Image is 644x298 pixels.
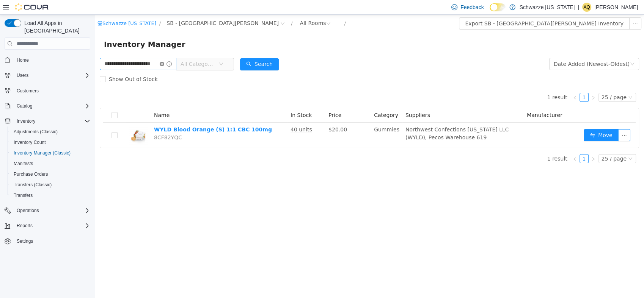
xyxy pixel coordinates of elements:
i: icon: down [533,80,538,86]
span: Inventory [17,118,35,124]
button: Reports [14,221,36,230]
a: Purchase Orders [11,170,51,179]
i: icon: right [496,81,501,85]
a: Manifests [11,159,36,168]
span: Users [17,72,28,78]
div: 25 / page [507,78,532,87]
span: Transfers (Classic) [14,182,52,188]
span: Price [234,97,247,103]
button: Inventory [14,117,38,126]
a: Transfers (Classic) [11,180,55,189]
a: Adjustments (Classic) [11,127,61,136]
i: icon: shop [3,6,8,11]
img: WYLD Blood Orange (S) 1:1 CBC 100mg hero shot [34,111,53,130]
span: Inventory Manager (Classic) [14,150,71,156]
button: Transfers [8,190,93,201]
span: Name [59,97,75,103]
span: Suppliers [311,97,335,103]
p: Schwazze [US_STATE] [519,3,575,12]
i: icon: down [124,47,129,52]
span: Customers [14,86,90,95]
li: 1 result [452,139,473,148]
span: Manifests [11,159,90,168]
li: 1 result [452,78,473,87]
span: Settings [17,238,33,244]
a: Inventory Manager (Classic) [11,148,74,158]
span: Purchase Orders [11,170,90,179]
button: Manifests [8,158,93,169]
span: Transfers [11,191,90,200]
button: icon: ellipsis [523,114,536,126]
span: Catalog [14,101,90,111]
button: Export SB - [GEOGRAPHIC_DATA][PERSON_NAME] Inventory [364,3,535,15]
span: Home [14,55,90,64]
span: 8CF82YQC [59,120,87,126]
span: Show Out of Stock [11,61,66,67]
u: 40 units [196,112,217,118]
span: In Stock [196,97,217,103]
span: Manifests [14,161,33,167]
button: Adjustments (Classic) [8,126,93,137]
button: Inventory Count [8,137,93,148]
span: Inventory Manager [9,23,95,36]
span: / [249,6,251,11]
span: Inventory Count [14,139,46,145]
span: Dark Mode [490,11,490,12]
span: Reports [14,221,90,230]
i: icon: left [478,81,482,85]
i: icon: info-circle [72,47,77,52]
div: 25 / page [507,140,532,148]
button: Users [2,70,93,81]
span: Catalog [17,103,32,109]
button: Customers [2,85,93,96]
p: [PERSON_NAME] [594,3,638,12]
span: Inventory [14,117,90,126]
i: icon: left [478,142,482,147]
a: Customers [14,86,42,95]
span: Northwest Confections [US_STATE] LLC (WYLD), Pecos Warehouse 619 [311,112,414,126]
a: Inventory Count [11,138,49,147]
span: $20.00 [234,112,252,118]
li: Next Page [494,78,503,87]
button: Catalog [14,101,35,111]
li: Previous Page [476,139,485,148]
span: SB - Fort Collins [72,4,184,12]
span: Inventory Count [11,138,90,147]
span: Feedback [460,3,484,11]
button: Purchase Orders [8,169,93,179]
i: icon: right [496,142,501,147]
div: All Rooms [205,3,231,14]
button: icon: searchSearch [145,44,184,56]
button: Home [2,54,93,65]
a: icon: shopSchwazze [US_STATE] [3,6,61,11]
td: Gummies [276,108,308,133]
li: 1 [485,139,494,148]
button: Users [14,71,31,80]
span: / [64,6,66,11]
button: icon: ellipsis [534,3,547,15]
i: icon: down [535,47,540,52]
span: Transfers [14,192,33,198]
span: / [196,6,198,11]
li: Next Page [494,139,503,148]
span: Operations [17,208,39,214]
button: Operations [2,205,93,216]
i: icon: close-circle [65,47,69,51]
button: Inventory [2,116,93,126]
input: Dark Mode [490,3,506,11]
li: 1 [485,78,494,87]
nav: Complex example [5,51,90,266]
a: Home [14,56,32,65]
button: Reports [2,220,93,231]
button: Operations [14,206,42,215]
span: Manufacturer [432,97,468,103]
button: Inventory Manager (Classic) [8,148,93,158]
p: | [578,3,579,12]
img: Cova [15,3,49,11]
a: 1 [485,78,493,87]
span: Home [17,57,29,63]
span: Adjustments (Classic) [11,127,90,136]
span: All Categories [86,45,120,53]
a: Settings [14,237,36,246]
span: Inventory Manager (Classic) [11,148,90,158]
